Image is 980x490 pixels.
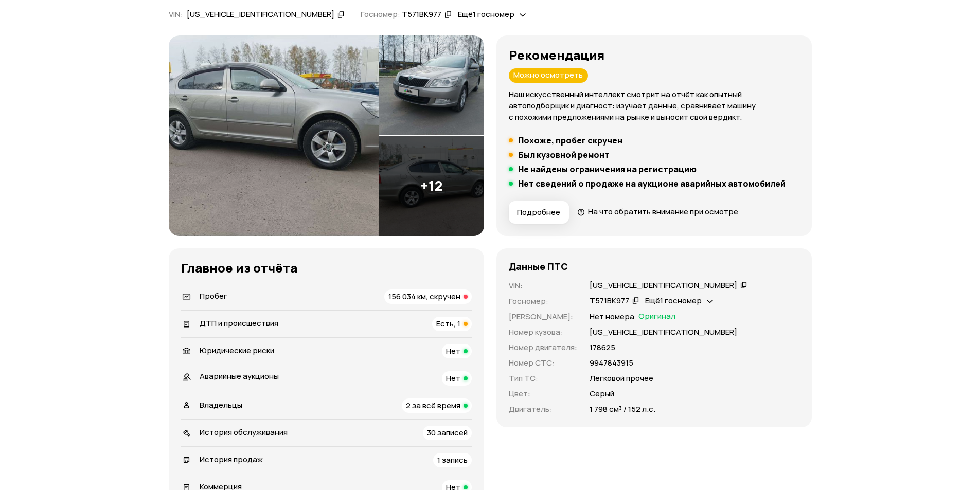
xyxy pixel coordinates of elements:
span: Ещё 1 госномер [458,9,514,20]
h5: Был кузовной ремонт [518,150,610,160]
span: 2 за всё время [406,400,460,411]
p: Легковой прочее [590,373,653,384]
span: 30 записей [427,427,468,438]
h3: Главное из отчёта [181,261,472,275]
button: Подробнее [509,201,569,224]
div: Т571ВК977 [402,9,441,20]
span: ДТП и происшествия [200,318,278,329]
p: Номер двигателя : [509,342,577,353]
span: Госномер: [361,9,400,20]
p: Нет номера [590,311,634,322]
span: Есть, 1 [436,318,460,329]
span: 1 запись [437,455,468,465]
span: Ещё 1 госномер [645,295,702,306]
p: Серый [590,388,614,400]
p: Номер СТС : [509,357,577,369]
span: Владельцы [200,400,242,410]
p: 178625 [590,342,615,353]
span: Пробег [200,291,227,301]
span: История продаж [200,454,263,465]
h5: Похоже, пробег скручен [518,135,622,146]
span: VIN : [169,9,183,20]
h5: Нет сведений о продаже на аукционе аварийных автомобилей [518,178,786,189]
p: Тип ТС : [509,373,577,384]
p: Номер кузова : [509,326,577,338]
p: Госномер : [509,296,577,307]
div: Можно осмотреть [509,68,588,83]
span: Оригинал [638,311,675,322]
span: Нет [446,373,460,384]
span: 156 034 км, скручен [388,291,460,302]
span: История обслуживания [200,427,288,438]
p: Двигатель : [509,404,577,415]
p: Наш искусственный интеллект смотрит на отчёт как опытный автоподборщик и диагност: изучает данные... [509,89,799,123]
h3: Рекомендация [509,48,799,62]
p: VIN : [509,280,577,292]
div: Т571ВК977 [590,296,629,306]
h4: Данные ПТС [509,261,568,272]
div: [US_VEHICLE_IDENTIFICATION_NUMBER] [590,280,737,291]
span: Подробнее [517,207,560,217]
a: На что обратить внимание при осмотре [577,206,739,217]
p: Цвет : [509,388,577,400]
span: Аварийные аукционы [200,371,279,382]
p: [US_VEHICLE_IDENTIFICATION_NUMBER] [590,326,737,338]
p: [PERSON_NAME] : [509,311,577,322]
div: [US_VEHICLE_IDENTIFICATION_NUMBER] [187,9,334,20]
p: 9947843915 [590,357,633,369]
span: Юридические риски [200,345,274,356]
h5: Не найдены ограничения на регистрацию [518,164,697,174]
span: Нет [446,346,460,356]
span: На что обратить внимание при осмотре [588,206,738,217]
p: 1 798 см³ / 152 л.с. [590,404,655,415]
